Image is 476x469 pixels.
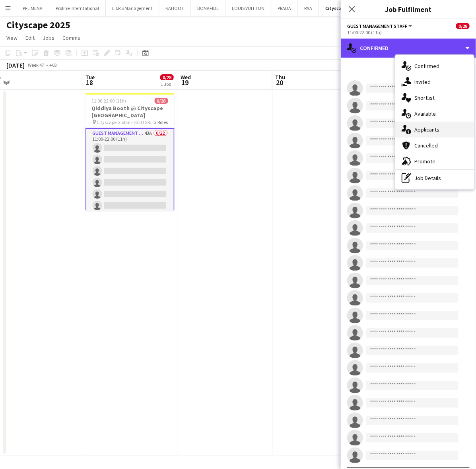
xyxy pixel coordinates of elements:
span: Shortlist [414,94,435,101]
button: PFL MENA [16,0,49,16]
div: [DATE] [6,61,25,69]
div: Confirmed [341,39,476,58]
div: +03 [49,62,57,68]
h3: Qiddiya Booth @ Cityscape [GEOGRAPHIC_DATA] [85,105,175,119]
span: Promote [414,158,435,165]
span: 11:00-22:00 (11h) [92,98,126,104]
div: Job Details [395,170,474,186]
button: Proline Interntational [49,0,106,16]
div: 11:00-22:00 (11h) [347,29,470,35]
button: BONAFIDE [191,0,225,16]
a: View [3,33,21,43]
span: Jobs [43,34,54,41]
span: 20 [274,78,286,87]
a: Edit [22,33,38,43]
span: Tue [85,74,95,81]
button: KAHOOT [159,0,191,16]
span: Available [414,110,436,117]
span: Edit [25,34,35,41]
span: Cityscape Global - [GEOGRAPHIC_DATA] [97,119,155,125]
span: Confirmed [414,62,439,70]
button: L.I.P.S Management [106,0,159,16]
button: PRADA [271,0,298,16]
span: Invited [414,78,431,85]
span: 3 Roles [155,119,168,125]
button: Guest Management Staff [347,23,414,29]
span: Cancelled [414,142,438,149]
button: RAA [298,0,319,16]
button: LOUIS VUITTON [225,0,271,16]
span: Applicants [414,126,439,133]
span: Thu [276,74,286,81]
a: Jobs [39,33,58,43]
div: 1 Job [161,81,173,87]
span: 0/28 [155,98,168,104]
span: 19 [179,78,191,87]
h3: Job Fulfilment [341,4,476,14]
h1: Cityscape 2025 [6,19,70,31]
span: Week 47 [26,62,46,68]
app-card-role: Guest Management Staff43A0/2211:00-22:00 (11h) [85,128,175,399]
span: View [6,34,17,41]
span: 0/28 [160,74,174,80]
span: Guest Management Staff [347,23,407,29]
span: 18 [84,78,95,87]
span: 0/28 [456,23,470,29]
span: Comms [62,34,80,41]
button: Cityscape 2025 [319,0,364,16]
span: Wed [181,74,191,81]
a: Comms [59,33,84,43]
app-job-card: 11:00-22:00 (11h)0/28Qiddiya Booth @ Cityscape [GEOGRAPHIC_DATA] Cityscape Global - [GEOGRAPHIC_D... [85,93,175,211]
